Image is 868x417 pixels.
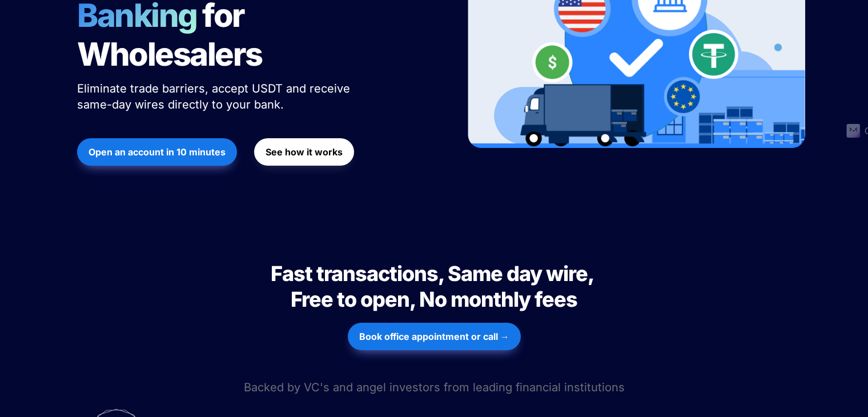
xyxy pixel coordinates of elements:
a: See how it works [254,133,354,171]
span: Backed by VC's and angel investors from leading financial institutions [244,380,625,394]
button: Book office appointment or call → [348,323,521,350]
button: Open an account in 10 minutes [77,138,237,166]
span: Fast transactions, Same day wire, Free to open, No monthly fees [271,261,597,312]
strong: Open an account in 10 minutes [89,146,226,158]
button: See how it works [254,138,354,166]
strong: See how it works [266,146,343,158]
a: Book office appointment or call → [348,317,521,356]
span: Eliminate trade barriers, accept USDT and receive same-day wires directly to your bank. [77,82,353,111]
a: Open an account in 10 minutes [77,133,237,171]
strong: Book office appointment or call → [359,331,509,342]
